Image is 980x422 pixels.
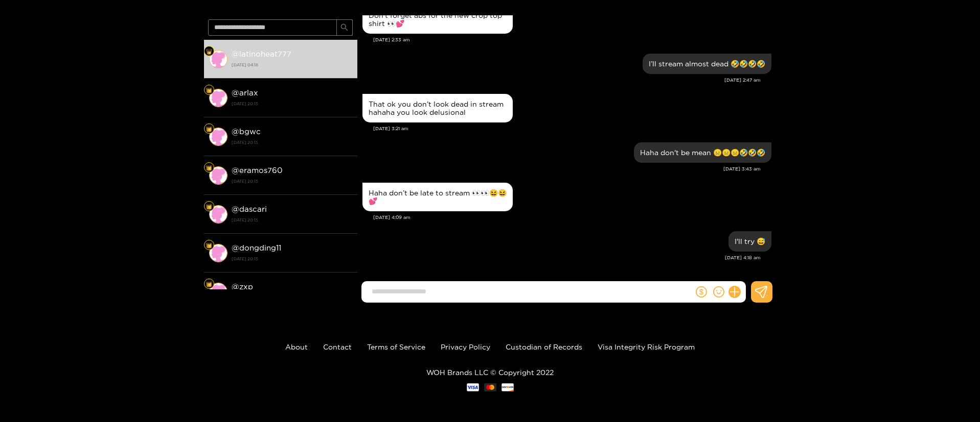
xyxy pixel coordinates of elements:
strong: @ eramos760 [232,166,283,175]
div: Aug. 26, 4:09 am [362,183,513,211]
strong: @ bgwc [232,127,261,136]
div: Don’t forget abs for the new crop top shirt 👀💕 [369,11,507,28]
div: [DATE] 3:43 am [362,165,761,172]
img: Fan Level [206,165,212,171]
img: Fan Level [206,242,212,249]
strong: [DATE] 20:15 [232,254,352,263]
span: dollar [696,286,707,297]
strong: @ latinoheat777 [232,49,291,58]
strong: [DATE] 04:18 [232,60,352,69]
a: Privacy Policy [441,343,490,351]
strong: [DATE] 20:15 [232,99,352,108]
div: [DATE] 4:18 am [362,254,761,261]
strong: [DATE] 20:15 [232,215,352,225]
img: conversation [209,244,227,262]
button: dollar [694,284,709,300]
strong: [DATE] 20:15 [232,177,352,186]
div: Aug. 26, 4:18 am [728,231,771,252]
div: Aug. 26, 2:47 am [643,54,771,74]
div: Aug. 26, 3:21 am [362,94,513,122]
span: smile [713,286,724,297]
a: About [285,343,308,351]
a: Contact [323,343,352,351]
strong: [DATE] 20:15 [232,138,352,147]
a: Visa Integrity Risk Program [598,343,695,351]
img: Fan Level [206,281,212,287]
div: [DATE] 2:33 am [373,36,771,43]
img: conversation [209,128,227,146]
img: Fan Level [206,204,212,210]
img: Fan Level [206,87,212,93]
div: I'll try 😅 [735,237,765,245]
div: [DATE] 2:47 am [362,77,761,84]
img: conversation [209,283,227,301]
div: Aug. 26, 2:33 am [362,5,513,34]
strong: @ arlax [232,88,258,97]
div: I’ll stream almost dead 🤣🤣🤣🤣 [649,60,765,68]
strong: @ dascari [232,205,267,213]
div: That ok you don’t look dead in stream hahaha you look delusional [369,100,507,116]
a: Terms of Service [367,343,425,351]
div: [DATE] 4:09 am [373,214,771,221]
button: search [336,19,353,36]
a: Custodian of Records [506,343,582,351]
img: conversation [209,50,227,68]
div: [DATE] 3:21 am [373,125,771,132]
img: Fan Level [206,48,212,55]
div: Haha don't be mean 😑😑😑🤣🤣🤣 [640,148,765,157]
img: conversation [209,166,227,185]
img: conversation [209,89,227,107]
img: Fan Level [206,126,212,132]
strong: @ dongding11 [232,243,281,252]
div: Haha don’t be late to stream 👀👀😆😆💕 [369,189,507,205]
img: conversation [209,205,227,224]
strong: @ zxp [232,282,253,291]
span: search [340,23,348,32]
div: Aug. 26, 3:43 am [634,142,771,163]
